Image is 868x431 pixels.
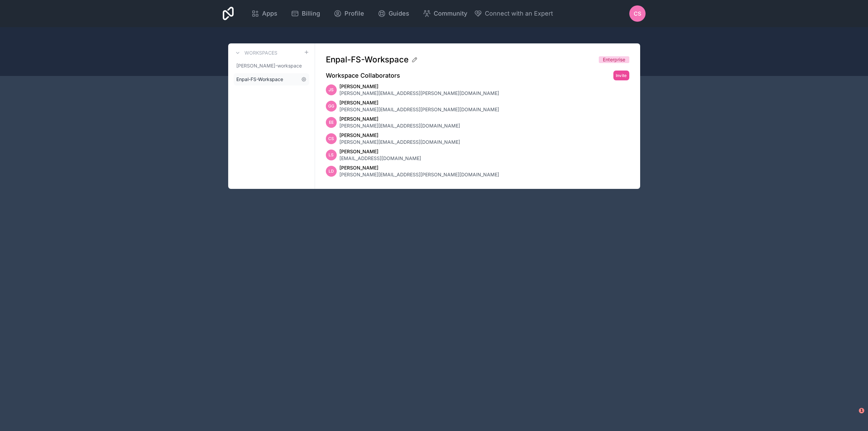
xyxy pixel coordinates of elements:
[328,6,370,21] a: Profile
[326,71,400,80] h2: Workspace Collaborators
[328,136,334,141] span: CS
[859,408,864,413] span: 1
[339,90,499,97] span: [PERSON_NAME][EMAIL_ADDRESS][PERSON_NAME][DOMAIN_NAME]
[389,9,409,18] span: Guides
[344,9,364,18] span: Profile
[329,152,334,158] span: LS
[845,408,861,424] iframe: Intercom live chat
[339,99,499,106] span: [PERSON_NAME]
[236,62,302,69] span: [PERSON_NAME]-workspace
[234,60,309,72] a: [PERSON_NAME]-workspace
[372,6,415,21] a: Guides
[474,9,553,18] button: Connect with an Expert
[329,169,334,174] span: LD
[285,6,325,21] a: Billing
[339,83,499,90] span: [PERSON_NAME]
[328,103,334,109] span: GG
[262,9,277,18] span: Apps
[234,49,277,57] a: Workspaces
[339,122,460,129] span: [PERSON_NAME][EMAIL_ADDRESS][DOMAIN_NAME]
[417,6,473,21] a: Community
[613,71,629,80] button: Invite
[434,9,467,18] span: Community
[329,120,334,125] span: EE
[339,106,499,113] span: [PERSON_NAME][EMAIL_ADDRESS][PERSON_NAME][DOMAIN_NAME]
[236,76,283,83] span: Enpal-FS-Workspace
[329,87,334,93] span: JS
[339,164,499,171] span: [PERSON_NAME]
[485,9,553,18] span: Connect with an Expert
[339,155,421,162] span: [EMAIL_ADDRESS][DOMAIN_NAME]
[326,54,409,65] span: Enpal-FS-Workspace
[603,56,625,63] span: Enterprise
[234,73,309,85] a: Enpal-FS-Workspace
[339,116,460,122] span: [PERSON_NAME]
[339,132,460,139] span: [PERSON_NAME]
[246,6,283,21] a: Apps
[244,50,277,56] h3: Workspaces
[339,171,499,178] span: [PERSON_NAME][EMAIL_ADDRESS][PERSON_NAME][DOMAIN_NAME]
[302,9,320,18] span: Billing
[339,139,460,145] span: [PERSON_NAME][EMAIL_ADDRESS][DOMAIN_NAME]
[634,9,641,18] span: CS
[339,148,421,155] span: [PERSON_NAME]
